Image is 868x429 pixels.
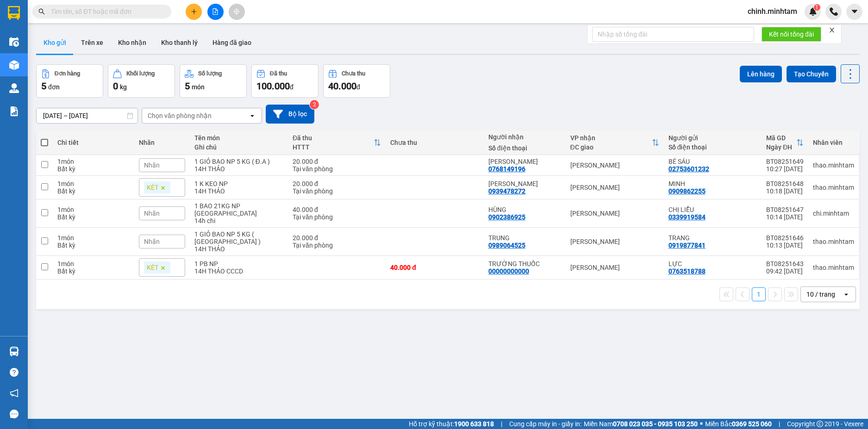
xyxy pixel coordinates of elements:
div: 02753601232 [668,165,709,173]
span: KÉT [147,183,158,192]
span: caret-down [850,7,859,16]
div: BT08251649 [766,158,804,165]
div: 0989064525 [488,242,525,249]
span: close [829,27,835,33]
div: 10:13 [DATE] [766,242,804,249]
sup: 2 [310,100,319,109]
div: 0763518788 [668,267,706,275]
div: HTTT [293,143,374,151]
span: copyright [817,421,823,427]
button: Kho nhận [111,31,154,54]
span: 40.000 [328,81,356,92]
button: plus [186,4,202,20]
div: 1 GIỎ BAO NP 5 KG ( TN ) [194,230,283,245]
span: | [501,419,502,429]
div: 10:27 [DATE] [766,165,804,173]
strong: 0369 525 060 [732,420,772,428]
div: Chi tiết [57,139,130,146]
div: 0939478272 [488,187,525,195]
div: Mã GD [766,134,796,142]
img: warehouse-icon [9,60,19,70]
div: 20.000 đ [293,180,381,187]
span: món [192,83,205,91]
span: KÉT [147,263,158,272]
span: kg [120,83,127,91]
span: Hỗ trợ kỹ thuật: [409,419,494,429]
img: warehouse-icon [9,83,19,93]
div: 1 K KEO NP [194,180,283,187]
svg: open [249,112,256,119]
div: Tên món [194,134,283,142]
div: TRUNG [488,234,561,242]
div: Tại văn phòng [293,187,381,195]
div: 14H THẢO [194,187,283,195]
div: BT08251646 [766,234,804,242]
div: KIM SEN [488,158,561,165]
div: Nhãn [139,139,185,146]
div: Nhân viên [813,139,854,146]
div: 09:42 [DATE] [766,267,804,275]
span: plus [191,8,197,15]
div: thao.minhtam [813,264,854,271]
div: thao.minhtam [813,184,854,191]
button: Lên hàng [740,66,782,82]
button: Hàng đã giao [205,31,259,54]
button: 1 [752,287,766,301]
div: Ghi chú [194,143,283,151]
div: 0909862255 [668,187,706,195]
div: 1 món [57,234,130,242]
div: 1 GIỎ BAO NP 5 KG ( Đ.A ) [194,158,283,165]
div: 0339919584 [668,213,706,221]
button: Bộ lọc [266,105,314,124]
div: Người nhận [488,133,561,141]
span: Miền Nam [584,419,698,429]
span: Nhãn [144,210,160,217]
div: 1 BAO 21KG NP TN [194,202,283,217]
div: 14H THẢO [194,245,283,253]
div: [PERSON_NAME] [570,238,659,245]
img: warehouse-icon [9,347,19,356]
div: LỰC [668,260,757,267]
strong: 0708 023 035 - 0935 103 250 [613,420,698,428]
div: 20.000 đ [293,158,381,165]
strong: 1900 633 818 [454,420,494,428]
div: [PERSON_NAME] [570,264,659,271]
div: 10:18 [DATE] [766,187,804,195]
div: 1 món [57,206,130,213]
div: 10 / trang [806,290,835,299]
button: Đơn hàng5đơn [36,64,103,98]
button: Chưa thu40.000đ [323,64,390,98]
span: 0 [113,81,118,92]
button: Trên xe [74,31,111,54]
span: ⚪️ [700,422,703,426]
div: Chưa thu [342,70,365,77]
img: logo-vxr [8,6,20,20]
th: Toggle SortBy [762,131,808,155]
img: icon-new-feature [809,7,817,16]
button: Kho gửi [36,31,74,54]
div: TRƯỜNG THUỐC [488,260,561,267]
th: Toggle SortBy [288,131,386,155]
div: 14h chi [194,217,283,224]
div: 20.000 đ [293,234,381,242]
span: question-circle [10,368,19,377]
div: 1 món [57,158,130,165]
button: Khối lượng0kg [108,64,175,98]
div: 0902386925 [488,213,525,221]
div: BÉ SÁU [668,158,757,165]
span: aim [233,8,240,15]
th: Toggle SortBy [566,131,664,155]
div: thao.minhtam [813,238,854,245]
span: notification [10,389,19,398]
div: BT08251647 [766,206,804,213]
button: caret-down [846,4,862,20]
button: Kho thanh lý [154,31,205,54]
div: 14H THẢO [194,165,283,173]
div: BT08251648 [766,180,804,187]
span: đ [290,83,293,91]
span: chinh.minhtam [740,6,805,17]
div: Khối lượng [126,70,155,77]
div: thao.minhtam [813,162,854,169]
span: | [779,419,780,429]
div: Đã thu [270,70,287,77]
